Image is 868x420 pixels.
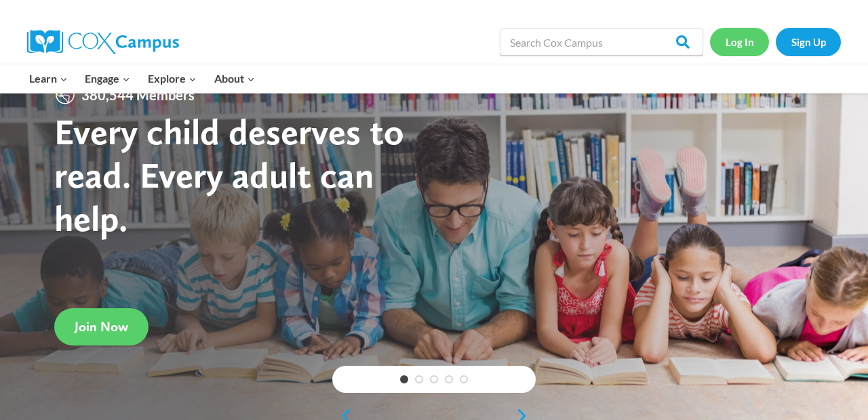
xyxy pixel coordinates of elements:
button: Child menu of Explore [139,64,205,93]
a: Join Now [54,308,149,345]
a: 1 [400,375,408,383]
nav: Secondary Navigation [710,28,841,56]
a: 3 [430,375,438,383]
strong: Every child deserves to read. Every adult can help. [54,110,404,239]
a: 2 [415,375,423,383]
button: Child menu of About [205,64,264,93]
a: Log In [710,28,769,56]
a: 5 [460,375,468,383]
a: 4 [445,375,453,383]
a: Sign Up [776,28,841,56]
span: Join Now [75,318,128,335]
button: Child menu of Engage [77,64,140,93]
nav: Primary Navigation [20,64,263,93]
input: Search Cox Campus [500,28,703,56]
img: Cox Campus [27,30,179,54]
button: Child menu of Learn [20,64,77,93]
span: 380,544 Members [76,84,200,106]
